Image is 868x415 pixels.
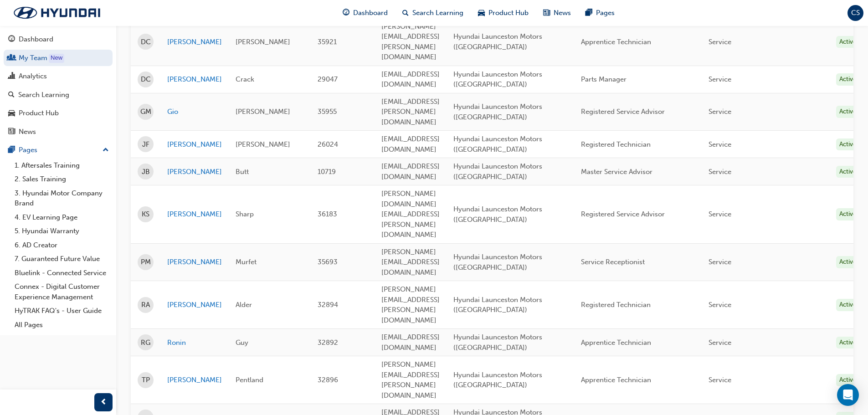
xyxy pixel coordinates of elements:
span: prev-icon [100,397,107,408]
div: Active [836,256,860,268]
span: [EMAIL_ADDRESS][DOMAIN_NAME] [381,162,440,181]
span: Registered Service Advisor [581,108,665,116]
span: GM [140,107,151,117]
a: search-iconSearch Learning [395,4,471,22]
a: car-iconProduct Hub [471,4,536,22]
div: Active [836,138,860,151]
div: Product Hub [19,108,59,118]
span: Registered Service Advisor [581,210,665,218]
a: All Pages [11,318,113,332]
span: pages-icon [8,146,15,154]
span: RA [141,300,150,310]
span: Alder [236,301,252,309]
span: Service [709,338,731,347]
span: [EMAIL_ADDRESS][DOMAIN_NAME] [381,70,440,89]
a: News [4,123,113,140]
div: News [19,127,36,137]
span: 29047 [318,75,338,83]
div: Active [836,337,860,349]
span: [PERSON_NAME][DOMAIN_NAME][EMAIL_ADDRESS][PERSON_NAME][DOMAIN_NAME] [381,190,440,239]
span: Guy [236,338,248,347]
span: Service [709,258,731,266]
div: Active [836,299,860,311]
span: [EMAIL_ADDRESS][DOMAIN_NAME] [381,135,440,154]
a: Ronin [167,338,222,348]
span: DC [141,37,151,47]
div: Open Intercom Messenger [837,384,859,406]
span: 10719 [318,168,336,176]
span: guage-icon [343,7,349,19]
span: KS [142,209,149,220]
span: 32894 [318,301,338,309]
span: Service Receptionist [581,258,645,266]
span: Hyundai Launceston Motors ([GEOGRAPHIC_DATA]) [453,253,542,272]
a: [PERSON_NAME] [167,74,222,85]
span: Hyundai Launceston Motors ([GEOGRAPHIC_DATA]) [453,32,542,51]
div: Active [836,36,860,48]
span: Hyundai Launceston Motors ([GEOGRAPHIC_DATA]) [453,162,542,181]
div: Active [836,73,860,86]
div: Search Learning [18,90,69,100]
span: Dashboard [353,8,388,18]
span: 35955 [318,108,337,116]
a: [PERSON_NAME] [167,375,222,385]
span: Registered Technician [581,140,651,149]
span: [PERSON_NAME][EMAIL_ADDRESS][PERSON_NAME][DOMAIN_NAME] [381,285,440,324]
span: Crack [236,75,254,83]
span: PM [141,257,151,267]
span: Parts Manager [581,75,627,83]
span: [EMAIL_ADDRESS][PERSON_NAME][DOMAIN_NAME] [381,97,440,126]
a: Gio [167,107,222,117]
a: HyTRAK FAQ's - User Guide [11,304,113,318]
div: Dashboard [19,34,53,45]
div: Analytics [19,71,47,82]
div: Active [836,374,860,386]
span: 36183 [318,210,337,218]
a: Analytics [4,68,113,85]
span: up-icon [103,144,109,156]
span: Murfet [236,258,257,266]
span: guage-icon [8,36,15,44]
a: 4. EV Learning Page [11,210,113,225]
span: Service [709,140,731,149]
span: Service [709,376,731,384]
a: pages-iconPages [578,4,622,22]
span: Pages [596,8,615,18]
span: 35693 [318,258,338,266]
span: Hyundai Launceston Motors ([GEOGRAPHIC_DATA]) [453,205,542,224]
span: CS [851,8,860,18]
a: Bluelink - Connected Service [11,266,113,280]
span: 32896 [318,376,338,384]
span: Hyundai Launceston Motors ([GEOGRAPHIC_DATA]) [453,371,542,389]
span: Hyundai Launceston Motors ([GEOGRAPHIC_DATA]) [453,135,542,154]
button: Pages [4,142,113,159]
span: [PERSON_NAME][EMAIL_ADDRESS][PERSON_NAME][DOMAIN_NAME] [381,360,440,400]
span: Master Service Advisor [581,168,652,176]
span: Service [709,75,731,83]
a: 2. Sales Training [11,172,113,186]
div: Pages [19,145,37,155]
span: car-icon [8,109,15,118]
a: Connex - Digital Customer Experience Management [11,280,113,304]
a: [PERSON_NAME] [167,300,222,310]
a: Product Hub [4,105,113,122]
span: 26024 [318,140,338,149]
span: Product Hub [488,8,529,18]
span: Pentland [236,376,263,384]
span: News [554,8,571,18]
span: people-icon [8,54,15,62]
span: Service [709,108,731,116]
a: 1. Aftersales Training [11,159,113,173]
span: [PERSON_NAME][EMAIL_ADDRESS][DOMAIN_NAME] [381,248,440,277]
span: Hyundai Launceston Motors ([GEOGRAPHIC_DATA]) [453,296,542,314]
span: news-icon [543,7,550,19]
button: CS [847,5,863,21]
span: 32892 [318,338,338,347]
button: DashboardMy TeamAnalyticsSearch LearningProduct HubNews [4,29,113,142]
a: [PERSON_NAME] [167,167,222,177]
a: news-iconNews [536,4,578,22]
span: Registered Technician [581,301,651,309]
a: [PERSON_NAME] [167,209,222,220]
a: My Team [4,50,113,67]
